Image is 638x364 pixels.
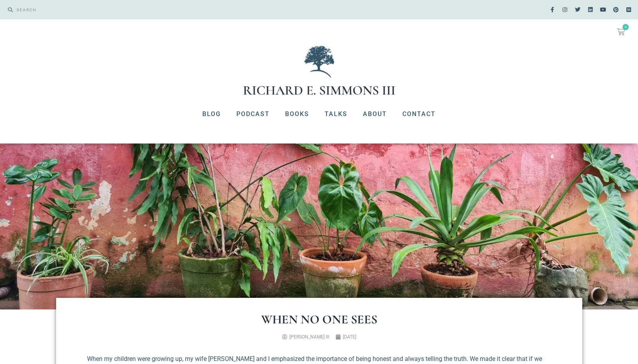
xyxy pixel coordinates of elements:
a: Podcast [229,104,277,124]
a: About [355,104,395,124]
a: [DATE] [335,333,356,340]
span: [PERSON_NAME] III [289,334,329,340]
a: 0 [608,23,634,40]
a: Books [277,104,317,124]
h1: When No One Sees [87,313,551,326]
a: Talks [317,104,355,124]
time: [DATE] [343,334,356,340]
a: Contact [395,104,443,124]
span: 0 [623,24,629,30]
a: Blog [195,104,229,124]
input: SEARCH [13,4,315,15]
